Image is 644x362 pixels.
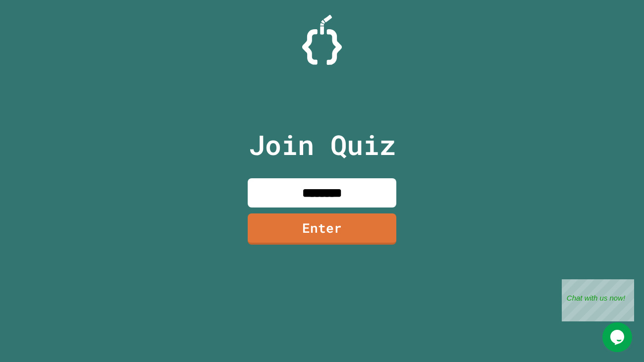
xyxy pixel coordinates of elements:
p: Join Quiz [249,124,396,165]
a: Enter [248,213,396,245]
iframe: chat widget [562,279,634,321]
iframe: chat widget [602,322,634,352]
img: Logo.svg [302,15,342,65]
